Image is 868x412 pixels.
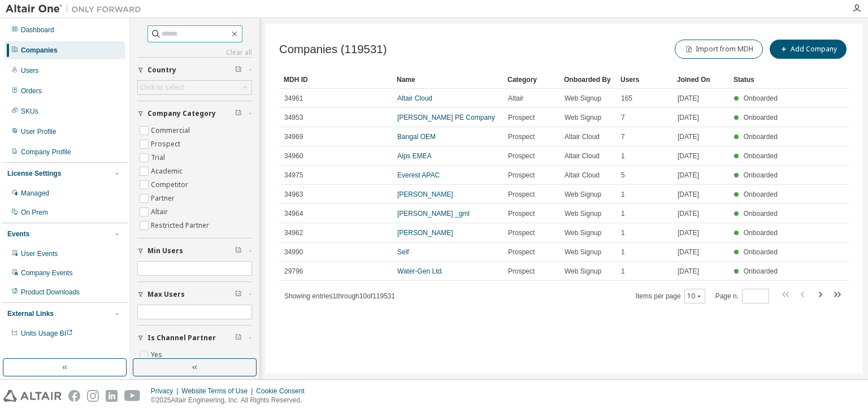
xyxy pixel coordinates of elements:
[3,390,62,402] img: altair_logo.svg
[7,229,29,238] div: Events
[284,209,303,218] span: 34964
[621,209,625,218] span: 1
[565,209,601,218] span: Web Signup
[675,40,763,59] button: Import from MDH
[235,333,242,342] span: Clear filter
[21,268,72,277] div: Company Events
[21,148,71,157] div: Company Profile
[734,71,781,89] div: Status
[508,171,535,180] span: Prospect
[106,390,118,402] img: linkedin.svg
[565,248,601,257] span: Web Signup
[7,169,61,178] div: License Settings
[678,132,699,141] span: [DATE]
[181,387,256,396] div: Website Terms of Use
[151,178,190,192] label: Competitor
[508,228,535,237] span: Prospect
[507,71,555,89] div: Category
[636,289,705,303] span: Items per page
[678,209,699,218] span: [DATE]
[137,238,252,263] button: Min Users
[21,208,48,217] div: On Prem
[151,205,170,219] label: Altair
[21,249,58,258] div: User Events
[744,171,778,179] span: Onboarded
[687,292,702,301] button: 10
[508,248,535,257] span: Prospect
[744,152,778,160] span: Onboarded
[565,113,601,122] span: Web Signup
[151,348,164,362] label: Yes
[621,132,625,141] span: 7
[565,228,601,237] span: Web Signup
[21,329,73,337] span: Units Usage BI
[124,390,141,402] img: youtube.svg
[147,290,185,299] span: Max Users
[21,25,54,34] div: Dashboard
[284,132,303,141] span: 34969
[21,46,58,55] div: Companies
[565,151,600,161] span: Altair Cloud
[744,210,778,218] span: Onboarded
[147,109,216,118] span: Company Category
[621,248,625,257] span: 1
[678,228,699,237] span: [DATE]
[147,66,176,75] span: Country
[137,48,252,57] a: Clear all
[678,267,699,276] span: [DATE]
[284,228,303,237] span: 34962
[678,248,699,257] span: [DATE]
[397,190,453,198] a: [PERSON_NAME]
[508,190,535,199] span: Prospect
[397,114,495,122] a: [PERSON_NAME] PE Company
[151,396,311,405] p: © 2025 Altair Engineering, Inc. All Rights Reserved.
[21,288,80,297] div: Product Downloads
[147,246,183,255] span: Min Users
[6,3,147,15] img: Altair One
[621,151,625,161] span: 1
[137,282,252,307] button: Max Users
[284,71,388,89] div: MDH ID
[284,292,395,300] span: Showing entries 1 through 10 of 119531
[397,267,444,275] a: Water-Gen Ltd.
[151,151,167,164] label: Trial
[565,267,601,276] span: Web Signup
[284,113,303,122] span: 34953
[621,94,632,103] span: 165
[68,390,80,402] img: facebook.svg
[21,86,42,96] div: Orders
[279,43,387,56] span: Companies (119531)
[284,94,303,103] span: 34961
[770,40,847,59] button: Add Company
[397,210,470,218] a: [PERSON_NAME] _gml
[21,107,38,116] div: SKUs
[87,390,99,402] img: instagram.svg
[677,71,724,89] div: Joined On
[140,83,184,92] div: Click to select
[7,309,54,318] div: External Links
[565,132,600,141] span: Altair Cloud
[397,248,409,256] a: Self
[678,190,699,199] span: [DATE]
[284,267,303,276] span: 29796
[744,248,778,256] span: Onboarded
[151,124,192,137] label: Commercial
[744,114,778,122] span: Onboarded
[284,190,303,199] span: 34963
[235,109,242,118] span: Clear filter
[621,228,625,237] span: 1
[508,151,535,161] span: Prospect
[151,164,185,178] label: Academic
[565,171,600,180] span: Altair Cloud
[564,71,611,89] div: Onboarded By
[235,290,242,299] span: Clear filter
[508,209,535,218] span: Prospect
[565,190,601,199] span: Web Signup
[715,289,769,303] span: Page n.
[256,387,311,396] div: Cookie Consent
[678,113,699,122] span: [DATE]
[508,267,535,276] span: Prospect
[397,133,436,141] a: Bangal OEM
[678,151,699,161] span: [DATE]
[151,137,183,151] label: Prospect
